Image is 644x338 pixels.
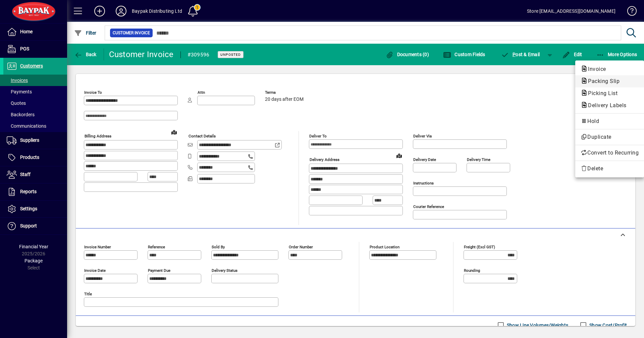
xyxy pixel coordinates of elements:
span: Hold [581,117,639,125]
span: Duplicate [581,133,639,141]
span: Picking List [581,90,621,96]
span: Convert to Recurring [581,149,639,157]
span: Delivery Labels [581,102,630,109]
span: Packing Slip [581,78,623,84]
span: Delete [581,165,639,173]
span: Invoice [581,66,609,72]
